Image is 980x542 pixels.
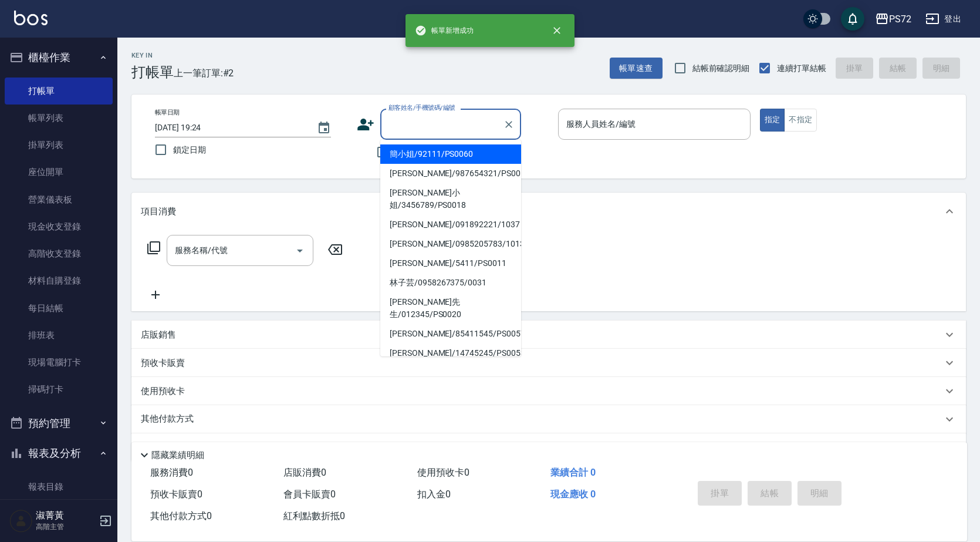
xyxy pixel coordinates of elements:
[5,186,113,213] a: 營業儀表板
[131,193,966,230] div: 項目消費
[131,349,966,377] div: 預收卡販賣
[5,349,113,376] a: 現場電腦打卡
[921,8,966,30] button: 登出
[417,467,469,478] span: 使用預收卡 0
[380,183,521,215] li: [PERSON_NAME]小姐/3456789/PS0018
[841,7,864,31] button: save
[760,109,785,132] button: 指定
[131,52,174,59] h2: Key In
[131,64,174,80] h3: 打帳單
[417,489,451,500] span: 扣入金 0
[5,438,113,469] button: 報表及分析
[380,234,521,254] li: [PERSON_NAME]/0985205783/1013
[131,377,966,405] div: 使用預收卡
[380,215,521,234] li: [PERSON_NAME]/091892221/1037
[155,118,305,137] input: YYYY/MM/DD hh:mm
[141,357,185,369] p: 預收卡販賣
[131,321,966,349] div: 店販銷售
[501,116,517,133] button: Clear
[310,114,338,142] button: Choose date, selected date is 2025-08-13
[283,489,336,500] span: 會員卡販賣 0
[141,329,176,341] p: 店販銷售
[141,385,185,398] p: 使用預收卡
[415,25,474,36] span: 帳單新增成功
[380,254,521,273] li: [PERSON_NAME]/5411/PS0011
[5,42,113,73] button: 櫃檯作業
[150,489,202,500] span: 預收卡販賣 0
[283,467,326,478] span: 店販消費 0
[283,510,345,521] span: 紅利點數折抵 0
[141,206,176,218] p: 項目消費
[5,132,113,159] a: 掛單列表
[5,78,113,105] a: 打帳單
[141,413,200,426] p: 其他付款方式
[155,108,180,117] label: 帳單日期
[290,241,309,260] button: Open
[380,344,521,363] li: [PERSON_NAME]/14745245/PS0053
[5,295,113,322] a: 每日結帳
[544,18,570,43] button: close
[784,109,817,132] button: 不指定
[380,292,521,324] li: [PERSON_NAME]先生/012345/PS0020
[141,442,185,454] p: 備註及來源
[5,322,113,349] a: 排班表
[870,7,916,31] button: PS72
[151,449,204,462] p: 隱藏業績明細
[889,12,911,26] div: PS72
[380,144,521,164] li: 簡小姐/92111/PS0060
[550,489,596,500] span: 現金應收 0
[610,58,663,79] button: 帳單速查
[36,521,96,532] p: 高階主管
[131,405,966,433] div: 其他付款方式
[380,164,521,183] li: [PERSON_NAME]/987654321/PS0017
[150,467,193,478] span: 服務消費 0
[131,433,966,462] div: 備註及來源
[5,159,113,186] a: 座位開單
[36,510,96,521] h5: 淑菁黃
[5,213,113,240] a: 現金收支登錄
[5,105,113,132] a: 帳單列表
[9,509,33,533] img: Person
[173,144,206,156] span: 鎖定日期
[174,66,234,80] span: 上一筆訂單:#2
[5,240,113,267] a: 高階收支登錄
[150,510,212,521] span: 其他付款方式 0
[5,376,113,403] a: 掃碼打卡
[5,408,113,439] button: 預約管理
[388,103,455,112] label: 顧客姓名/手機號碼/編號
[5,473,113,500] a: 報表目錄
[5,267,113,294] a: 材料自購登錄
[550,467,596,478] span: 業績合計 0
[380,324,521,344] li: [PERSON_NAME]/85411545/PS0057
[777,62,826,75] span: 連續打單結帳
[14,11,48,25] img: Logo
[692,62,750,75] span: 結帳前確認明細
[380,273,521,292] li: 林子芸/0958267375/0031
